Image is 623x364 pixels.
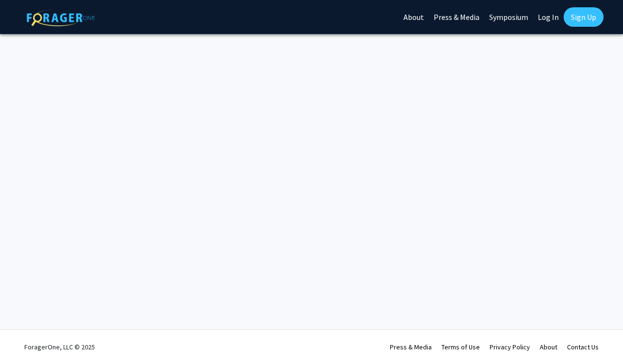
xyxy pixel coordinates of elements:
img: ForagerOne Logo [27,9,95,26]
div: ForagerOne, LLC © 2025 [24,330,95,364]
a: Terms of Use [441,343,480,351]
a: About [540,343,557,351]
a: Press & Media [390,343,432,351]
a: Contact Us [567,343,599,351]
a: Privacy Policy [490,343,530,351]
a: Sign Up [564,7,604,27]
